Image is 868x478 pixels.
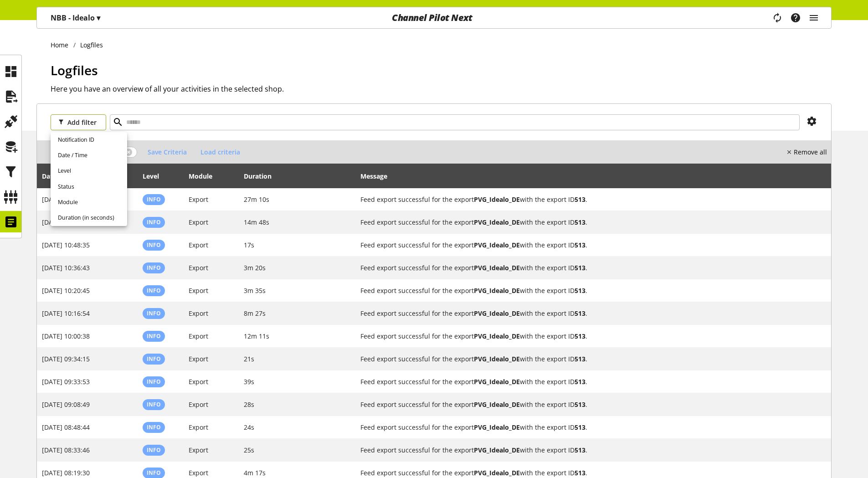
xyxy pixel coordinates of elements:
span: Export [189,332,208,340]
b: 513 [575,355,586,363]
span: 25s [244,446,254,454]
h2: Feed export successful for the export PVG_Idealo_DE with the export ID 513. [360,195,809,204]
h2: Feed export successful for the export PVG_Idealo_DE with the export ID 513. [360,468,809,478]
b: PVG_Idealo_DE [474,241,520,249]
div: Duration [244,171,281,181]
h2: Feed export successful for the export PVG_Idealo_DE with the export ID 513. [360,377,809,386]
b: PVG_Idealo_DE [474,355,520,363]
span: ▾ [97,13,100,23]
span: Info [147,264,161,272]
span: Info [147,218,161,226]
span: Export [189,263,208,272]
span: Module [58,198,78,206]
h2: Feed export successful for the export PVG_Idealo_DE with the export ID 513. [360,217,809,227]
span: 12m 11s [244,332,269,340]
b: 513 [575,218,586,226]
span: 27m 10s [244,195,269,204]
span: Export [189,377,208,386]
span: 3m 35s [244,286,266,295]
span: Info [147,309,161,317]
b: 513 [575,309,586,318]
span: Date / Time [58,151,87,159]
div: Message [360,167,826,185]
div: Date / Time [42,171,87,181]
span: Status [58,183,74,191]
b: 513 [575,332,586,340]
span: 21s [244,355,254,363]
b: PVG_Idealo_DE [474,468,520,477]
button: Load criteria [194,144,247,160]
span: Load criteria [200,147,240,157]
span: Level [58,167,71,175]
b: PVG_Idealo_DE [474,286,520,295]
span: [DATE] 10:20:45 [42,286,90,295]
h2: Feed export successful for the export PVG_Idealo_DE with the export ID 513. [360,240,809,250]
span: Info [147,287,161,294]
span: Export [189,423,208,432]
span: 8m 27s [244,309,266,318]
span: Export [189,468,208,477]
b: PVG_Idealo_DE [474,263,520,272]
button: Add filter [51,114,106,130]
span: [DATE] 10:00:38 [42,332,90,340]
b: PVG_Idealo_DE [474,377,520,386]
span: Export [189,218,208,226]
span: Duration (in seconds) [58,214,114,222]
span: 3m 20s [244,263,266,272]
b: PVG_Idealo_DE [474,218,520,226]
b: 513 [575,241,586,249]
h2: Feed export successful for the export PVG_Idealo_DE with the export ID 513. [360,308,809,318]
h2: Feed export successful for the export PVG_Idealo_DE with the export ID 513. [360,263,809,272]
h2: Feed export successful for the export PVG_Idealo_DE with the export ID 513. [360,331,809,341]
span: Info [147,241,161,249]
b: 513 [575,377,586,386]
span: [DATE] 10:16:54 [42,309,90,318]
span: [DATE] 11:23:11 [42,218,90,226]
span: Info [147,332,161,340]
span: Save Criteria [148,147,187,157]
span: [DATE] 09:08:49 [42,400,90,409]
span: 39s [244,377,254,386]
span: 24s [244,423,254,432]
h2: Here you have an overview of all your activities in the selected shop. [51,83,832,94]
p: NBB - Idealo [51,12,100,23]
b: PVG_Idealo_DE [474,400,520,409]
h2: Feed export successful for the export PVG_Idealo_DE with the export ID 513. [360,445,809,455]
b: PVG_Idealo_DE [474,423,520,432]
b: PVG_Idealo_DE [474,446,520,454]
div: Level [143,171,168,181]
h2: Feed export successful for the export PVG_Idealo_DE with the export ID 513. [360,354,809,364]
h2: Feed export successful for the export PVG_Idealo_DE with the export ID 513. [360,400,809,409]
b: 513 [575,423,586,432]
span: Info [147,401,161,408]
span: [DATE] 10:48:35 [42,241,90,249]
span: Info [147,446,161,454]
b: 513 [575,446,586,454]
span: Info [147,423,161,431]
b: 513 [575,286,586,295]
span: Export [189,446,208,454]
h2: Feed export successful for the export PVG_Idealo_DE with the export ID 513. [360,286,809,295]
button: Save Criteria [141,144,194,160]
span: 17s [244,241,254,249]
b: PVG_Idealo_DE [474,309,520,318]
span: Export [189,195,208,204]
b: 513 [575,400,586,409]
span: Info [147,469,161,477]
span: Info [147,355,161,363]
b: 513 [575,263,586,272]
b: PVG_Idealo_DE [474,195,520,204]
span: [DATE] 09:33:53 [42,377,90,386]
span: 4m 17s [244,468,266,477]
span: Add filter [67,118,97,127]
b: 513 [575,195,586,204]
nav: main navigation [36,7,832,29]
span: [DATE] 11:50:22 [42,195,90,204]
span: [DATE] 08:48:44 [42,423,90,432]
span: Notification ID [58,136,94,144]
span: [DATE] 08:19:30 [42,468,90,477]
span: 28s [244,400,254,409]
nobr: Remove all [794,147,827,157]
span: [DATE] 09:34:15 [42,355,90,363]
span: Export [189,286,208,295]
